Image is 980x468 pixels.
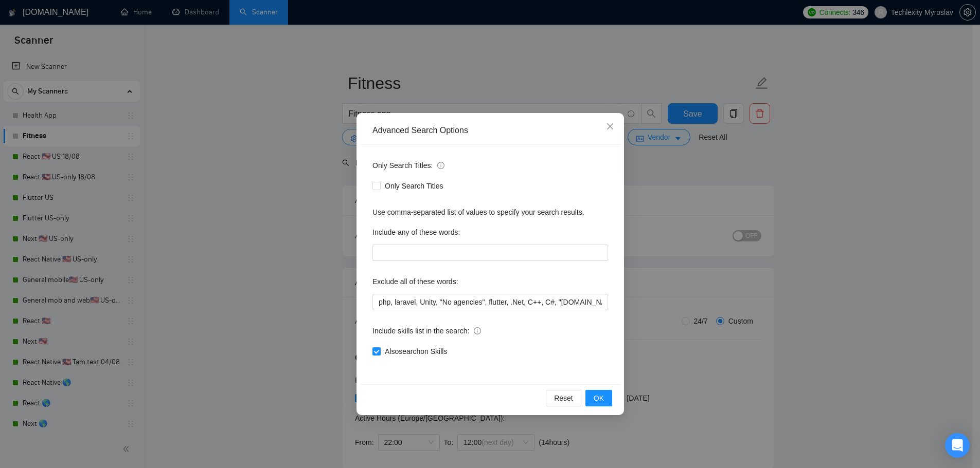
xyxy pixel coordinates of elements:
[945,433,970,458] div: Open Intercom Messenger
[474,327,481,334] span: info-circle
[372,224,460,240] label: Include any of these words:
[381,180,448,192] span: Only Search Titles
[596,113,624,141] button: Close
[585,390,612,406] button: OK
[372,325,481,336] span: Include skills list in the search:
[372,125,608,136] div: Advanced Search Options
[593,392,603,404] span: OK
[372,160,444,171] span: Only Search Titles:
[554,392,573,404] span: Reset
[546,390,581,406] button: Reset
[606,122,614,130] span: close
[372,207,608,218] div: Use comma-separated list of values to specify your search results.
[372,273,458,290] label: Exclude all of these words:
[381,346,451,357] span: Also search on Skills
[437,162,444,169] span: info-circle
